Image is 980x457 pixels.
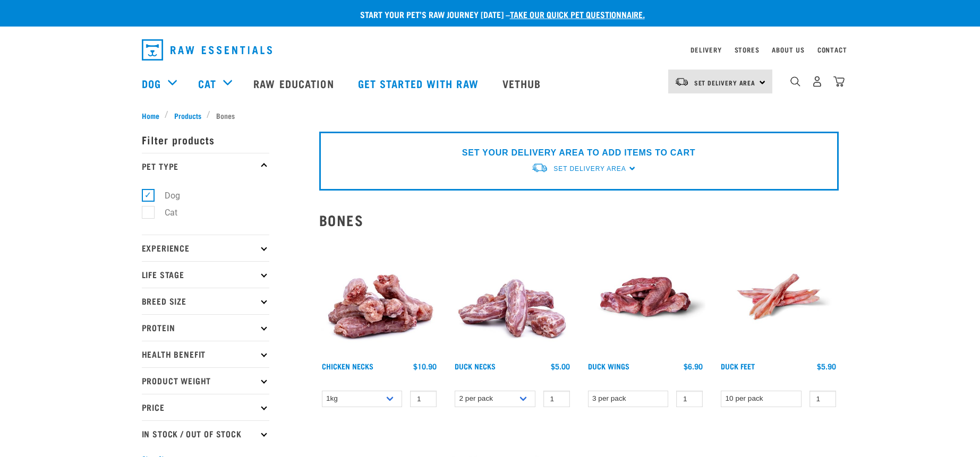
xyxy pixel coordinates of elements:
a: Duck Necks [455,364,496,368]
nav: dropdown navigation [133,35,847,65]
label: Cat [148,206,182,219]
a: Duck Wings [588,364,629,368]
img: Pile Of Duck Necks For Pets [452,237,573,357]
p: Filter products [142,126,269,153]
div: $5.00 [551,362,570,370]
img: Pile Of Chicken Necks For Pets [319,237,440,357]
img: Raw Essentials Logo [142,39,272,61]
span: Products [174,110,201,121]
a: Cat [198,75,216,91]
input: 1 [410,391,437,407]
img: Raw Essentials Duck Wings Raw Meaty Bones For Pets [585,237,706,357]
p: Price [142,394,269,420]
h2: Bones [319,212,839,228]
p: Experience [142,235,269,261]
img: van-moving.png [675,77,689,87]
nav: breadcrumbs [142,110,839,121]
p: Life Stage [142,261,269,288]
span: Set Delivery Area [553,165,626,173]
img: home-icon-1@2x.png [790,76,800,87]
input: 1 [809,391,836,407]
span: Home [142,110,159,121]
img: home-icon@2x.png [833,76,845,87]
p: Breed Size [142,288,269,314]
a: Dog [142,75,161,91]
input: 1 [676,391,703,407]
input: 1 [543,391,570,407]
a: Vethub [492,62,555,105]
a: Raw Education [243,62,347,105]
p: Pet Type [142,153,269,179]
a: Delivery [691,48,721,51]
p: In Stock / Out Of Stock [142,420,269,447]
a: Chicken Necks [322,364,373,368]
img: Raw Essentials Duck Feet Raw Meaty Bones For Dogs [718,237,839,357]
img: user.png [812,76,823,87]
a: Home [142,110,165,121]
a: Get started with Raw [347,62,492,105]
img: van-moving.png [531,162,548,174]
a: Stores [735,48,760,51]
a: take our quick pet questionnaire. [510,12,645,16]
span: Set Delivery Area [694,81,756,84]
a: About Us [772,48,804,51]
p: SET YOUR DELIVERY AREA TO ADD ITEMS TO CART [462,146,695,159]
p: Product Weight [142,367,269,394]
label: Dog [148,189,184,202]
div: $5.90 [817,362,836,370]
div: $10.90 [413,362,437,370]
p: Protein [142,314,269,341]
p: Health Benefit [142,341,269,367]
a: Contact [817,48,847,51]
a: Products [168,110,207,121]
div: $6.90 [684,362,703,370]
a: Duck Feet [721,364,755,368]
